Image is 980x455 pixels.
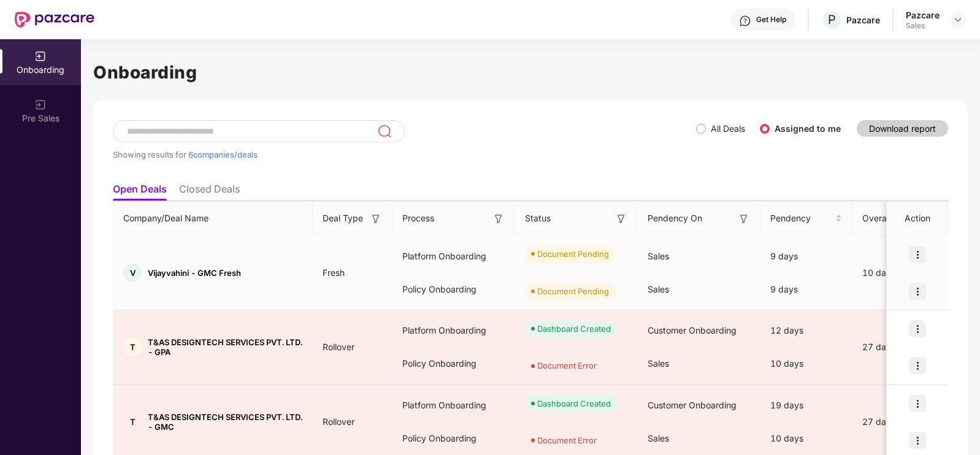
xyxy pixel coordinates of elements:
[760,240,852,273] div: 9 days
[739,15,751,27] img: svg+xml;base64,PHN2ZyBpZD0iSGVscC0zMngzMiIgeG1sbnM9Imh0dHA6Ly93d3cudzMub3JnLzIwMDAvc3ZnIiB3aWR0aD...
[770,212,833,225] span: Pendency
[148,337,303,357] span: T&AS DESIGNTECH SERVICES PVT. LTD. - GPA
[113,183,167,201] li: Open Deals
[148,412,303,432] span: T&AS DESIGNTECH SERVICES PVT. LTD. - GMC
[953,15,963,25] img: svg+xml;base64,PHN2ZyBpZD0iRHJvcGRvd24tMzJ4MzIiIHhtbG5zPSJodHRwOi8vd3d3LnczLm9yZy8yMDAwL3N2ZyIgd2...
[377,124,391,139] img: svg+xml;base64,PHN2ZyB3aWR0aD0iMjQiIGhlaWdodD0iMjUiIHZpZXdCb3g9IjAgMCAyNCAyNSIgZmlsbD0ibm9uZSIgeG...
[909,320,926,337] img: icon
[909,246,926,263] img: icon
[648,433,669,443] span: Sales
[906,9,940,21] div: Pazcare
[123,413,142,431] div: T
[711,123,745,134] label: All Deals
[34,50,47,63] img: svg+xml;base64,PHN2ZyB3aWR0aD0iMjAiIGhlaWdodD0iMjAiIHZpZXdCb3g9IjAgMCAyMCAyMCIgZmlsbD0ibm9uZSIgeG...
[392,422,515,455] div: Policy Onboarding
[648,325,737,335] span: Customer Onboarding
[537,248,609,260] div: Document Pending
[392,273,515,306] div: Policy Onboarding
[738,213,750,225] img: svg+xml;base64,PHN2ZyB3aWR0aD0iMTYiIGhlaWdodD0iMTYiIHZpZXdCb3g9IjAgMCAxNiAxNiIgZmlsbD0ibm9uZSIgeG...
[392,240,515,273] div: Platform Onboarding
[537,434,597,446] div: Document Error
[648,251,669,261] span: Sales
[828,12,836,27] span: P
[392,347,515,380] div: Policy Onboarding
[525,212,551,225] span: Status
[113,150,696,159] div: Showing results for
[313,342,364,352] span: Rollover
[537,397,611,410] div: Dashboard Created
[313,267,354,278] span: Fresh
[313,416,364,427] span: Rollover
[492,213,505,225] img: svg+xml;base64,PHN2ZyB3aWR0aD0iMTYiIGhlaWdodD0iMTYiIHZpZXdCb3g9IjAgMCAxNiAxNiIgZmlsbD0ibm9uZSIgeG...
[857,120,948,137] button: Download report
[370,213,382,225] img: svg+xml;base64,PHN2ZyB3aWR0aD0iMTYiIGhlaWdodD0iMTYiIHZpZXdCb3g9IjAgMCAxNiAxNiIgZmlsbD0ibm9uZSIgeG...
[648,358,669,369] span: Sales
[852,266,957,280] div: 10 days
[392,314,515,347] div: Platform Onboarding
[909,432,926,449] img: icon
[760,273,852,306] div: 9 days
[775,123,841,134] label: Assigned to me
[123,264,142,282] div: V
[188,150,258,159] span: 6 companies/deals
[648,400,737,410] span: Customer Onboarding
[760,422,852,455] div: 10 days
[113,202,313,235] th: Company/Deal Name
[537,359,597,372] div: Document Error
[760,389,852,422] div: 19 days
[909,357,926,374] img: icon
[123,338,142,356] div: T
[852,415,957,429] div: 27 days
[760,347,852,380] div: 10 days
[148,268,241,278] span: Vijayvahini - GMC Fresh
[648,284,669,294] span: Sales
[760,202,852,235] th: Pendency
[852,202,957,235] th: Overall Pendency
[852,340,957,354] div: 27 days
[392,389,515,422] div: Platform Onboarding
[887,202,948,235] th: Action
[909,395,926,412] img: icon
[402,212,434,225] span: Process
[93,59,968,86] h1: Onboarding
[615,213,627,225] img: svg+xml;base64,PHN2ZyB3aWR0aD0iMTYiIGhlaWdodD0iMTYiIHZpZXdCb3g9IjAgMCAxNiAxNiIgZmlsbD0ibm9uZSIgeG...
[15,12,94,28] img: New Pazcare Logo
[323,212,363,225] span: Deal Type
[846,14,880,26] div: Pazcare
[760,314,852,347] div: 12 days
[756,15,786,25] div: Get Help
[537,323,611,335] div: Dashboard Created
[537,285,609,297] div: Document Pending
[34,99,47,111] img: svg+xml;base64,PHN2ZyB3aWR0aD0iMjAiIGhlaWdodD0iMjAiIHZpZXdCb3g9IjAgMCAyMCAyMCIgZmlsbD0ibm9uZSIgeG...
[648,212,702,225] span: Pendency On
[906,21,940,31] div: Sales
[909,283,926,300] img: icon
[179,183,240,201] li: Closed Deals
